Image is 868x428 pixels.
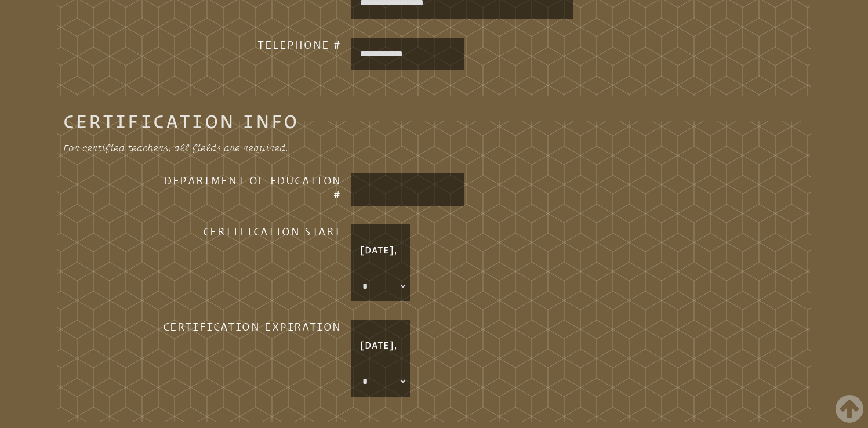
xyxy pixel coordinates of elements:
h3: Telephone # [156,38,342,52]
p: [DATE], [353,236,408,264]
p: [DATE], [353,331,408,359]
h3: Department of Education # [156,173,342,201]
h3: Certification Expiration [156,320,342,333]
legend: Certification Info [63,114,299,128]
h3: Certification Start [156,224,342,238]
p: For certified teachers, all fields are required. [63,141,434,155]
